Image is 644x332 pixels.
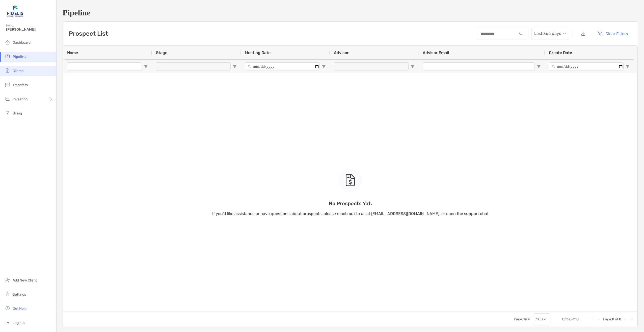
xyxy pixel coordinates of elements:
div: Page Size [534,313,550,325]
span: Billing [13,111,22,115]
span: 0 [576,317,579,321]
p: If you’d like assistance or have questions about prospects, please reach out to us at [EMAIL_ADDR... [212,210,489,217]
img: clients icon [5,67,11,74]
div: Previous Page [597,317,601,321]
span: 0 [569,317,572,321]
img: add_new_client icon [5,277,11,283]
span: of [572,317,576,321]
span: Last 365 days [534,28,566,39]
img: investing icon [5,96,11,102]
div: Page Size: [514,317,531,321]
span: [PERSON_NAME]! [6,27,53,32]
div: 100 [536,317,543,321]
span: Add New Client [13,278,37,282]
span: Get Help [13,306,26,311]
div: First Page [591,317,595,321]
div: Last Page [629,317,633,321]
p: No Prospects Yet. [212,200,489,207]
span: 0 [619,317,621,321]
img: empty state icon [345,174,355,186]
img: settings icon [5,291,11,297]
img: dashboard icon [5,39,11,45]
img: billing icon [5,110,11,116]
span: Settings [13,292,26,297]
span: Clients [13,69,23,73]
img: logout icon [5,319,11,325]
span: 0 [562,317,565,321]
span: Investing [13,97,28,101]
span: Dashboard [13,40,31,45]
span: Log out [13,321,25,325]
span: to [565,317,569,321]
h1: Pipeline [63,8,638,17]
span: Transfers [13,83,28,87]
img: pipeline icon [5,53,11,59]
div: Next Page [623,317,627,321]
span: of [615,317,618,321]
img: Zoe Logo [6,2,24,20]
img: input icon [519,32,523,36]
span: Pipeline [13,55,26,59]
button: Clear Filters [593,28,632,39]
img: get-help icon [5,305,11,311]
span: 0 [612,317,614,321]
h3: Prospect List [69,30,108,37]
span: Page [603,317,611,321]
img: transfers icon [5,82,11,88]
